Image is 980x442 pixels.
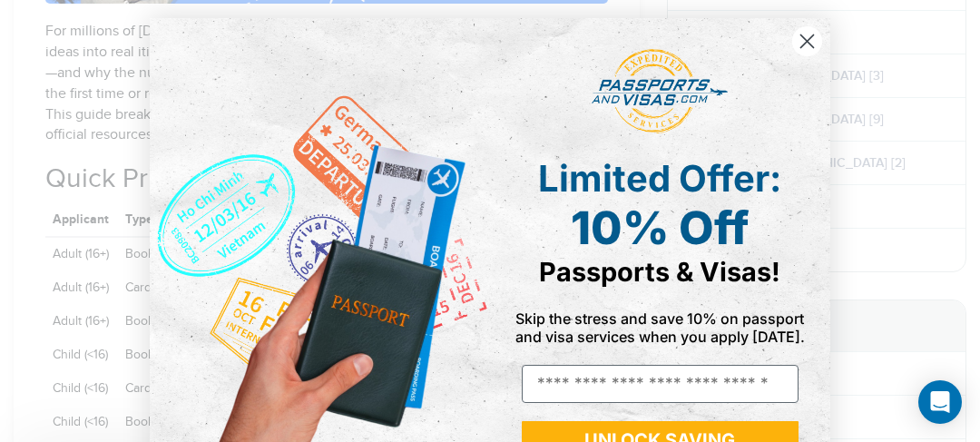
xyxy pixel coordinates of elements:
[593,49,729,134] img: passports and visas
[918,380,962,424] div: Open Intercom Messenger
[515,309,805,346] span: Skip the stress and save 10% on passport and visa services when you apply [DATE].
[539,156,782,201] span: Limited Offer:
[572,201,750,255] span: 10% Off
[540,256,781,288] span: Passports & Visas!
[791,25,823,57] button: Close dialog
